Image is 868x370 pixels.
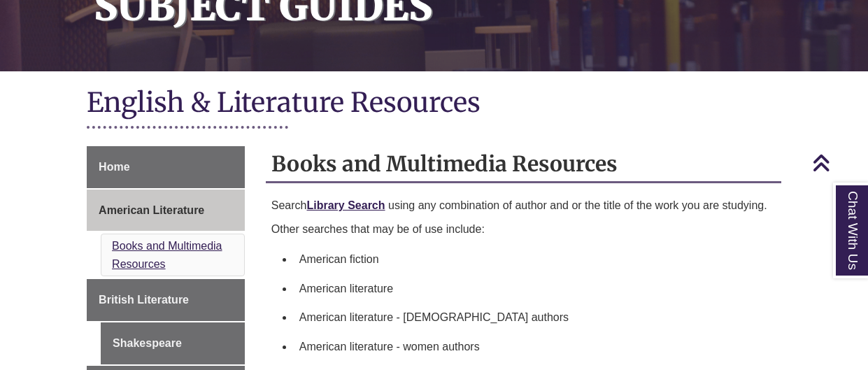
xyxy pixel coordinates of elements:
[294,274,776,304] li: American literature
[87,85,781,122] h1: English & Literature Resources
[294,245,776,274] li: American fiction
[87,190,245,232] a: American Literature
[294,332,776,362] li: American literature - women authors
[112,240,222,270] a: Books and Multimedia Resources
[101,322,245,364] a: Shakespeare
[99,204,204,216] span: American Literature
[306,199,385,211] a: Library Search
[99,161,129,173] span: Home
[87,279,245,321] a: British Literature
[271,197,776,214] p: Search using any combination of author and or the title of the work you are studying.
[266,146,781,183] h2: Books and Multimedia Resources
[294,303,776,332] li: American literature - [DEMOGRAPHIC_DATA] authors
[271,221,776,238] p: Other searches that may be of use include:
[812,153,865,172] a: Back to Top
[99,294,189,306] span: British Literature
[87,146,245,188] a: Home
